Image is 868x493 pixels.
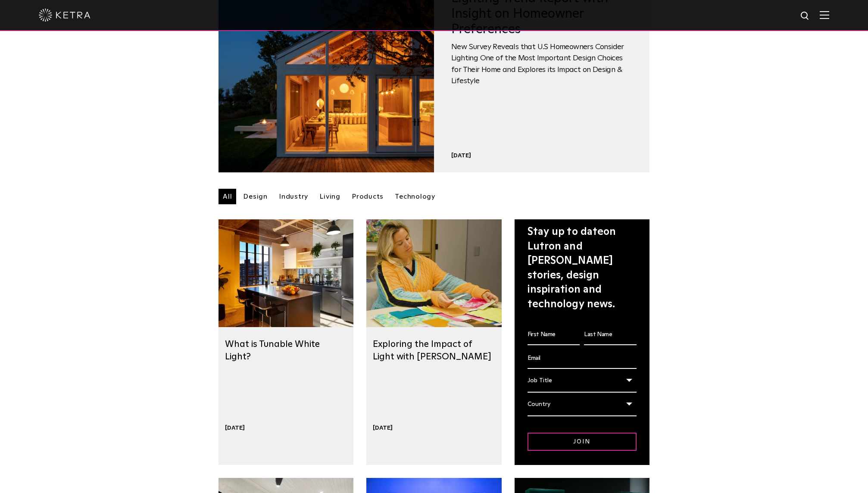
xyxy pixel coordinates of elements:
img: ketra-logo-2019-white [39,9,91,22]
a: Technology [390,189,440,204]
div: Job Title [528,372,637,393]
a: All [219,189,236,204]
a: Industry [275,189,312,204]
a: Exploring the Impact of Light with [PERSON_NAME] [373,340,491,361]
div: Country [528,396,637,416]
img: Hamburger%20Nav.svg [820,11,829,19]
input: First Name [528,325,580,345]
div: Stay up to date [528,225,637,312]
img: search icon [800,11,811,22]
span: New Survey Reveals that U.S Homeowners Consider Lighting One of the Most Important Design Choices... [451,41,632,87]
input: Join [528,433,637,451]
a: Design [239,189,272,204]
input: Last Name [584,325,637,345]
a: Living [315,189,345,204]
div: [DATE] [373,424,393,432]
img: Kitchen_Austin%20Loft_Triptych_63_61_57compressed-1.webp [219,219,353,327]
span: on Lutron and [PERSON_NAME] stories, design inspiration and technology news. [528,227,616,309]
a: Products [347,189,388,204]
a: What is Tunable White Light? [225,340,320,361]
div: [DATE] [225,424,245,432]
input: Email [528,349,637,369]
div: [DATE] [451,152,632,159]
